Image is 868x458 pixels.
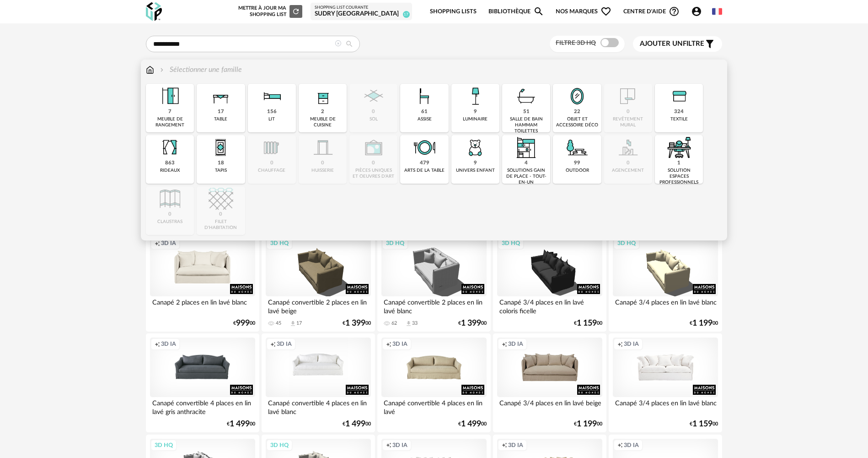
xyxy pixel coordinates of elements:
[514,135,539,160] img: ToutEnUn.png
[165,160,175,167] div: 863
[168,109,171,115] div: 7
[146,333,259,432] a: Creation icon 3D IA Canapé convertible 4 places en lin lavé gris anthracite €1 49900
[574,421,602,427] div: € 00
[670,116,688,122] div: textile
[146,2,162,21] img: OXP
[160,168,180,174] div: rideaux
[386,442,391,449] span: Creation icon
[391,320,397,327] div: 62
[458,320,487,327] div: € 00
[508,442,523,449] span: 3D IA
[463,116,488,122] div: luminaire
[158,135,182,160] img: Rideaux.png
[215,168,227,174] div: tapis
[502,340,507,348] span: Creation icon
[430,1,477,22] a: Shopping Lists
[345,421,365,427] span: 1 499
[690,421,718,427] div: € 00
[377,333,491,432] a: Creation icon 3D IA Canapé convertible 4 places en lin lavé €1 49900
[514,84,539,109] img: Salle%20de%20bain.png
[262,333,375,432] a: Creation icon 3D IA Canapé convertible 4 places en lin lavé blanc €1 49900
[474,109,477,115] div: 9
[704,38,715,49] span: Filter icon
[150,397,255,415] div: Canapé convertible 4 places en lin lavé gris anthracite
[691,6,702,17] span: Account Circle icon
[266,237,293,249] div: 3D HQ
[227,421,255,427] div: € 00
[523,109,530,115] div: 51
[493,333,606,432] a: Creation icon 3D IA Canapé 3/4 places en lin lavé beige €1 19900
[488,1,544,22] a: BibliothèqueMagnify icon
[613,397,718,415] div: Canapé 3/4 places en lin lavé blanc
[458,421,487,427] div: € 00
[463,135,488,160] img: UniversEnfant.png
[418,116,432,122] div: assise
[315,5,408,11] div: Shopping List courante
[669,6,680,17] span: Help Circle Outline icon
[667,135,691,160] img: espace-de-travail.png
[214,116,227,122] div: table
[461,320,481,327] span: 1 399
[386,340,391,348] span: Creation icon
[412,135,437,160] img: ArtTable.png
[691,6,706,17] span: Account Circle icon
[617,442,623,449] span: Creation icon
[262,233,375,332] a: 3D HQ Canapé convertible 2 places en lin lavé beige 45 Download icon 17 €1 39900
[577,320,597,327] span: 1 159
[574,109,580,115] div: 22
[574,160,580,167] div: 99
[266,397,371,415] div: Canapé convertible 4 places en lin lavé blanc
[155,340,160,348] span: Creation icon
[301,116,344,128] div: meuble de cuisine
[292,9,300,14] span: Refresh icon
[259,84,284,109] img: Literie.png
[712,6,722,16] img: fr
[461,421,481,427] span: 1 499
[463,84,488,109] img: Luminaire.png
[161,340,176,348] span: 3D IA
[574,320,602,327] div: € 00
[277,340,292,348] span: 3D IA
[533,6,544,17] span: Magnify icon
[218,109,224,115] div: 17
[296,320,302,327] div: 17
[146,233,259,332] a: Creation icon 3D IA Canapé 2 places en lin lavé blanc €99900
[613,237,640,249] div: 3D HQ
[505,168,547,185] div: solutions gain de place - tout-en-un
[624,340,639,348] span: 3D IA
[493,233,606,332] a: 3D HQ Canapé 3/4 places en lin lavé coloris ficelle €1 15900
[677,160,680,167] div: 1
[392,340,407,348] span: 3D IA
[556,1,611,22] span: Nos marques
[321,109,324,115] div: 2
[236,5,302,18] div: Mettre à jour ma Shopping List
[556,116,598,128] div: objet et accessoire déco
[624,442,639,449] span: 3D IA
[502,442,507,449] span: Creation icon
[230,421,250,427] span: 1 499
[692,320,713,327] span: 1 199
[209,135,233,160] img: Tapis.png
[266,296,371,315] div: Canapé convertible 2 places en lin lavé beige
[412,320,418,327] div: 33
[640,40,683,47] span: Ajouter un
[456,168,495,174] div: univers enfant
[623,6,680,17] span: Centre d'aideHelp Circle Outline icon
[692,421,713,427] span: 1 159
[565,135,589,160] img: Outdoor.png
[150,439,177,451] div: 3D HQ
[236,320,250,327] span: 999
[146,65,154,75] img: svg+xml;base64,PHN2ZyB3aWR0aD0iMTYiIGhlaWdodD0iMTciIHZpZXdCb3g9IjAgMCAxNiAxNyIgZmlsbD0ibm9uZSIgeG...
[382,237,408,249] div: 3D HQ
[658,168,700,185] div: solution espaces professionnels
[267,109,277,115] div: 156
[613,296,718,315] div: Canapé 3/4 places en lin lavé blanc
[525,160,528,167] div: 4
[577,421,597,427] span: 1 199
[505,116,547,134] div: salle de bain hammam toilettes
[633,36,722,52] button: Ajouter unfiltre Filter icon
[158,84,182,109] img: Meuble%20de%20rangement.png
[345,320,365,327] span: 1 399
[149,116,191,128] div: meuble de rangement
[276,320,281,327] div: 45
